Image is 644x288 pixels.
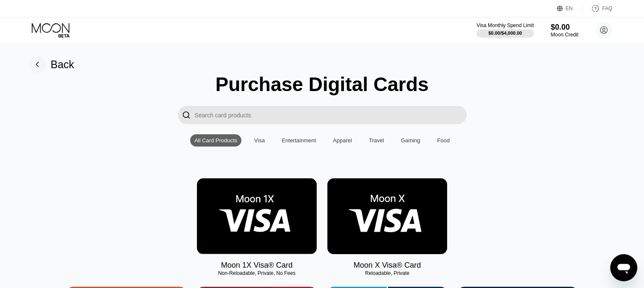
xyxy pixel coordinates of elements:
[365,134,388,147] div: Travel
[327,270,447,276] div: Reloadable, Private
[282,137,316,144] div: Entertainment
[488,30,522,36] div: $0.00 / $4,000.00
[557,4,583,13] div: EN
[433,134,454,147] div: Food
[190,134,241,147] div: All Card Products
[277,134,320,147] div: Entertainment
[197,270,317,276] div: Non-Reloadable, Private, No Fees
[194,137,237,144] div: All Card Products
[221,261,293,270] div: Moon 1X Visa® Card
[329,134,356,147] div: Apparel
[602,6,612,11] div: FAQ
[401,137,420,144] div: Gaming
[476,22,533,28] div: Visa Monthly Spend Limit
[254,137,265,144] div: Visa
[551,23,578,38] div: $0.00Moon Credit
[583,4,612,13] div: FAQ
[476,22,533,38] div: Visa Monthly Spend Limit$0.00/$4,000.00
[51,58,75,71] div: Back
[566,6,573,11] div: EN
[397,134,425,147] div: Gaming
[437,137,450,144] div: Food
[610,254,637,281] iframe: زر إطلاق نافذة المراسلة
[216,73,429,96] div: Purchase Digital Cards
[29,56,75,73] div: Back
[182,110,191,120] div: 
[551,32,578,38] div: Moon Credit
[369,137,384,144] div: Travel
[333,137,352,144] div: Apparel
[195,106,467,124] input: Search card products
[250,134,269,147] div: Visa
[354,261,421,270] div: Moon X Visa® Card
[551,23,578,32] div: $0.00
[178,106,195,124] div: 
